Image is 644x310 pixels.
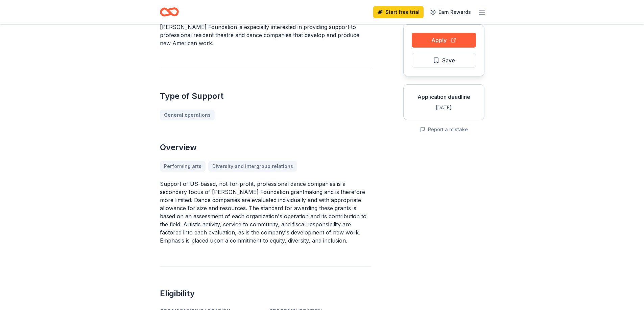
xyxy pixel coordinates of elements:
[412,33,476,48] button: Apply
[412,53,476,68] button: Save
[160,142,371,153] h2: Overview
[442,56,455,65] span: Save
[409,93,479,101] div: Application deadline
[420,125,468,134] button: Report a mistake
[160,7,371,47] p: The [PERSON_NAME] Foundation is the nation’s largest funder dedicated to unrestricted funding of ...
[373,6,424,18] a: Start free trial
[160,4,179,20] a: Home
[426,6,475,18] a: Earn Rewards
[409,104,479,112] div: [DATE]
[160,180,371,245] p: Support of US-based, not-for-profit, professional dance companies is a secondary focus of [PERSON...
[160,91,371,102] h2: Type of Support
[160,288,371,299] h2: Eligibility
